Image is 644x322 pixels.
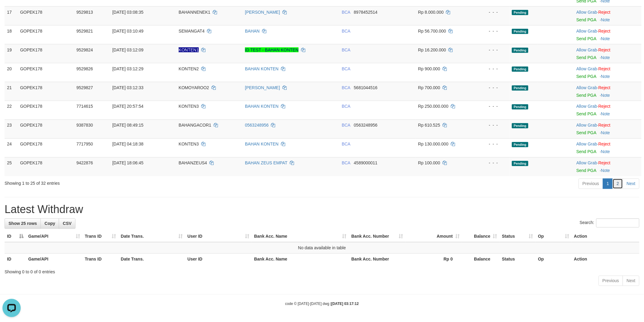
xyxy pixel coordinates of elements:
[18,25,74,44] td: GOPEK178
[574,101,642,120] td: ·
[245,142,278,147] a: BAHAN KONTEN
[574,63,642,82] td: ·
[576,29,598,33] span: ·
[82,231,118,242] th: Trans ID: activate to sort column ascending
[536,254,572,265] th: Op
[342,142,350,147] span: BCA
[245,29,260,33] a: BAHAN
[576,85,598,90] span: ·
[576,131,596,135] a: Send PGA
[26,254,82,265] th: Game/API
[512,48,528,53] span: Pending
[5,6,18,25] td: 17
[623,276,639,286] a: Next
[418,85,440,90] span: Rp 700.000
[512,161,528,166] span: Pending
[18,6,74,25] td: GOPEK178
[576,47,597,52] a: Allow Grab
[76,10,93,15] span: 9529813
[601,74,610,79] a: Note
[112,47,143,52] span: [DATE] 03:12:09
[342,161,350,166] span: BCA
[576,104,597,109] a: Allow Grab
[112,29,143,33] span: [DATE] 03:10:49
[576,10,597,15] a: Allow Grab
[598,10,611,15] a: Reject
[598,142,611,147] a: Reject
[76,104,93,109] span: 7714615
[576,142,597,147] a: Allow Grab
[5,120,18,138] td: 23
[5,101,18,120] td: 22
[572,254,639,265] th: Action
[574,6,642,25] td: ·
[9,221,37,226] span: Show 25 rows
[580,219,639,228] label: Search:
[112,10,143,15] span: [DATE] 03:08:35
[576,161,597,166] a: Allow Grab
[596,219,639,228] input: Search:
[512,67,528,72] span: Pending
[418,29,446,33] span: Rp 56.700.000
[5,204,639,216] h1: Latest Withdraw
[576,168,596,173] a: Send PGA
[112,142,143,147] span: [DATE] 04:18:38
[405,254,462,265] th: Rp 0
[601,36,610,41] a: Note
[112,161,143,166] span: [DATE] 18:06:45
[474,141,507,147] div: - - -
[179,47,199,52] span: Nama rekening ada tanda titik/strip, harap diedit
[354,161,378,166] span: Copy 4589000011 to clipboard
[5,242,639,254] td: No data available in table
[576,66,597,71] a: Allow Grab
[18,44,74,63] td: GOPEK178
[44,221,55,226] span: Copy
[18,157,74,176] td: GOPEK178
[576,104,598,109] span: ·
[76,142,93,147] span: 7717950
[179,142,199,147] span: KONTEN3
[5,267,639,275] div: Showing 0 to 0 of 0 entries
[76,29,93,33] span: 9529821
[576,66,598,71] span: ·
[245,104,278,109] a: BAHAN KONTEN
[474,66,507,72] div: - - -
[576,10,598,15] span: ·
[245,47,299,52] a: ID TEST - BAHAN KONTEN
[512,29,528,34] span: Pending
[601,55,610,60] a: Note
[26,231,82,242] th: Game/API: activate to sort column ascending
[18,82,74,101] td: GOPEK178
[576,142,598,147] span: ·
[5,219,41,229] a: Show 25 rows
[579,179,603,189] a: Previous
[576,93,596,98] a: Send PGA
[179,85,209,90] span: KOMOYAROO2
[252,254,349,265] th: Bank Acc. Name
[474,160,507,166] div: - - -
[601,17,610,22] a: Note
[118,254,185,265] th: Date Trans.
[474,103,507,110] div: - - -
[474,85,507,91] div: - - -
[418,47,446,52] span: Rp 16.200.000
[512,10,528,15] span: Pending
[576,29,597,33] a: Allow Grab
[76,47,93,52] span: 9529824
[252,231,349,242] th: Bank Acc. Name: activate to sort column ascending
[405,231,462,242] th: Amount: activate to sort column ascending
[536,231,572,242] th: Op: activate to sort column ascending
[179,66,199,71] span: KONTEN2
[179,123,211,128] span: BAHANGACOR1
[285,302,359,306] small: code © [DATE]-[DATE] dwg |
[601,149,610,154] a: Note
[576,85,597,90] a: Allow Grab
[112,104,143,109] span: [DATE] 20:57:54
[603,179,613,189] a: 1
[331,302,359,306] strong: [DATE] 03:17:12
[418,161,440,166] span: Rp 100.000
[245,123,269,128] a: 0563248956
[418,142,449,147] span: Rp 130.000.000
[245,161,287,166] a: BAHAN ZEUS EMPAT
[63,221,72,226] span: CSV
